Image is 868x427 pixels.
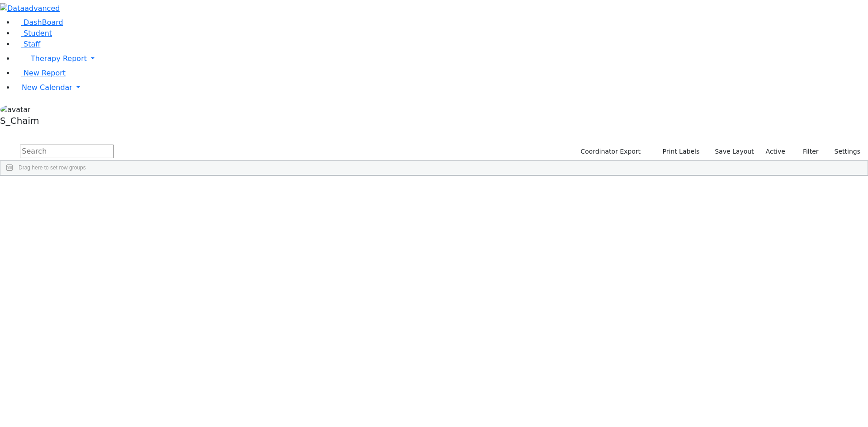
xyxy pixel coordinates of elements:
button: Filter [791,145,823,159]
a: Student [14,29,52,38]
a: New Report [14,69,66,77]
button: Settings [823,145,864,159]
span: New Calendar [22,83,72,92]
a: DashBoard [14,18,63,27]
button: Print Labels [652,145,703,159]
label: Active [762,145,789,159]
span: Drag here to set row groups [19,164,86,171]
button: Coordinator Export [575,145,645,159]
span: Therapy Report [31,54,87,63]
input: Search [20,145,114,158]
span: Staff [24,40,40,48]
a: Therapy Report [14,50,868,68]
span: Student [24,29,52,38]
span: New Report [24,69,66,77]
a: New Calendar [14,79,868,97]
a: Staff [14,40,40,48]
span: DashBoard [24,18,63,27]
button: Save Layout [711,145,758,159]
